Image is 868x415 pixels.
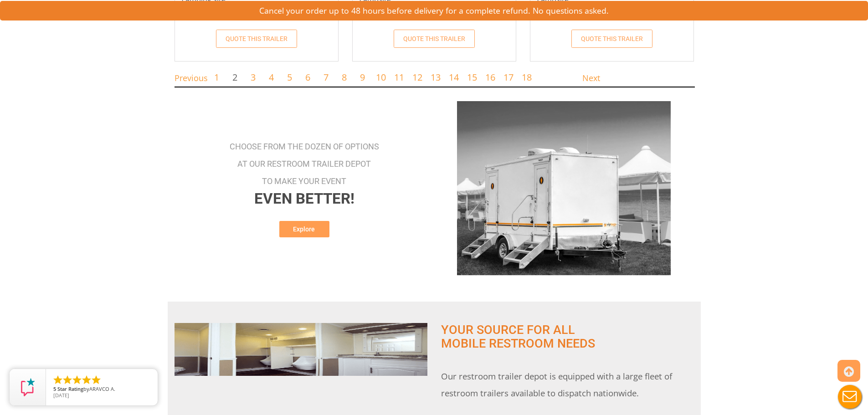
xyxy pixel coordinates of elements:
[91,374,102,385] li: 
[394,71,404,83] a: 11
[216,30,297,48] a: QUOTE THIS TRAILER
[251,71,256,83] a: 3
[449,71,459,83] a: 14
[457,101,671,276] img: banner-better.png
[394,30,475,48] a: QUOTE THIS TRAILER
[175,68,208,84] a: Previous
[81,374,92,385] li: 
[262,173,346,190] p: to make your event
[522,71,532,83] a: 18
[441,368,694,402] p: Our restroom trailer depot is equipped with a large fleet of restroom trailers available to dispa...
[503,71,514,83] a: 17
[237,155,371,173] p: at our restroom trailer depot
[441,323,694,350] h2: your Source for all mobile restroom needs
[214,71,219,83] a: 1
[57,385,83,392] span: Star Rating
[19,378,37,396] img: Review Rating
[89,385,115,392] span: ARAVCO A.
[305,71,310,83] a: 6
[72,374,82,385] li: 
[52,374,63,385] li: 
[226,68,244,87] p: 2
[832,379,868,415] button: Live Chat
[53,392,69,399] span: [DATE]
[571,30,652,48] a: QUOTE THIS TRAILER
[324,71,329,83] a: 7
[254,190,354,207] h2: Even Better!
[376,71,386,83] a: 10
[342,71,347,83] a: 8
[53,385,56,392] span: 5
[485,71,495,83] a: 16
[582,68,600,84] a: Next
[175,315,427,384] img: gallery-bathroom.png
[412,71,422,83] a: 12
[230,138,379,155] p: Choose from the dozen of options
[53,386,150,393] span: by
[279,221,329,237] a: Explore
[467,71,477,83] a: 15
[360,71,365,83] a: 9
[62,374,73,385] li: 
[431,71,441,83] a: 13
[287,71,292,83] a: 5
[269,71,274,83] a: 4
